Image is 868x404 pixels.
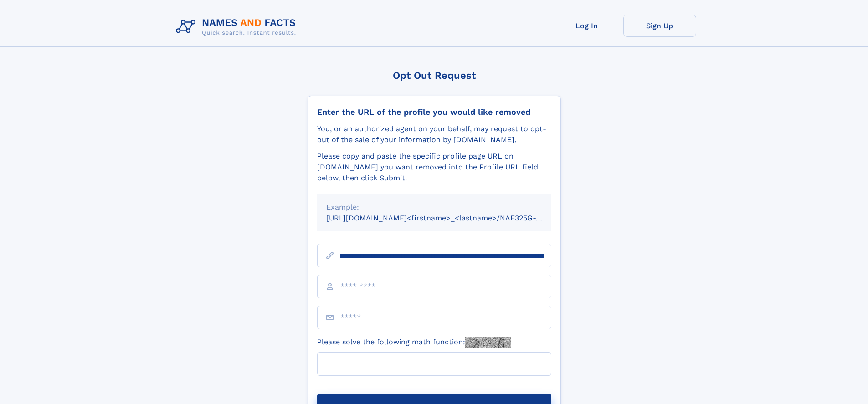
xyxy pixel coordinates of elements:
[308,70,561,81] div: Opt Out Request
[326,214,569,222] small: [URL][DOMAIN_NAME]<firstname>_<lastname>/NAF325G-xxxxxxxx
[317,337,511,348] label: Please solve the following math function:
[317,107,551,117] div: Enter the URL of the profile you would like removed
[172,15,303,39] img: Logo Names and Facts
[623,15,696,37] a: Sign Up
[317,123,551,145] div: You, or an authorized agent on your behalf, may request to opt-out of the sale of your informatio...
[317,151,551,184] div: Please copy and paste the specific profile page URL on [DOMAIN_NAME] you want removed into the Pr...
[550,15,623,37] a: Log In
[326,202,542,213] div: Example:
